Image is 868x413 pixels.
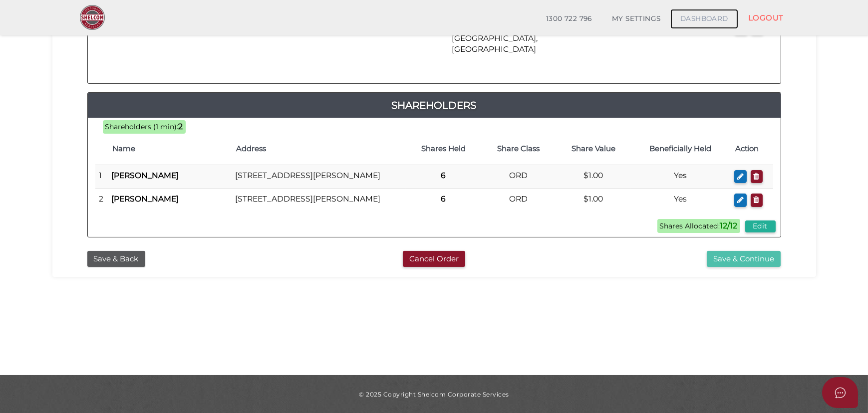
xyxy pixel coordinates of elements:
h4: Action [735,145,768,153]
span: Shareholders (1 min): [105,122,179,131]
h4: Share Value [561,145,626,153]
td: [STREET_ADDRESS][PERSON_NAME] [227,16,394,60]
h4: Share Class [486,145,551,153]
a: Shareholders [88,97,781,113]
h4: Beneficially Held [636,145,725,153]
button: Save & Continue [707,251,781,267]
td: Yes [631,165,730,189]
td: ORD [481,165,556,189]
b: [PERSON_NAME] [112,194,179,204]
b: [PERSON_NAME] [112,171,179,180]
td: [DATE] [394,16,448,60]
b: 6 [441,171,446,180]
td: $1.00 [556,165,631,189]
a: MY SETTINGS [602,9,671,29]
td: $1.00 [556,189,631,212]
b: 2 [179,122,183,131]
button: Cancel Order [403,251,465,267]
a: LOGOUT [738,7,794,28]
td: [STREET_ADDRESS][PERSON_NAME] [231,189,405,212]
td: Yes [631,189,730,212]
span: Shares Allocated: [657,219,740,233]
button: Save & Back [87,251,145,267]
td: 2 [95,189,108,212]
td: 1 [95,165,108,189]
button: Edit [745,220,776,232]
td: 2 [95,16,108,60]
b: 12/12 [720,221,738,230]
a: DASHBOARD [670,9,738,29]
b: 6 [441,194,446,204]
td: [STREET_ADDRESS][PERSON_NAME] [231,165,405,189]
a: 1300 722 796 [536,9,602,29]
h4: Address [236,145,400,153]
h4: Name [113,145,227,153]
button: Open asap [822,377,858,408]
td: ORD [481,189,556,212]
td: [GEOGRAPHIC_DATA], [GEOGRAPHIC_DATA], [GEOGRAPHIC_DATA] [448,16,591,60]
div: © 2025 Copyright Shelcom Corporate Services [60,390,809,399]
h4: Shares Held [411,145,476,153]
